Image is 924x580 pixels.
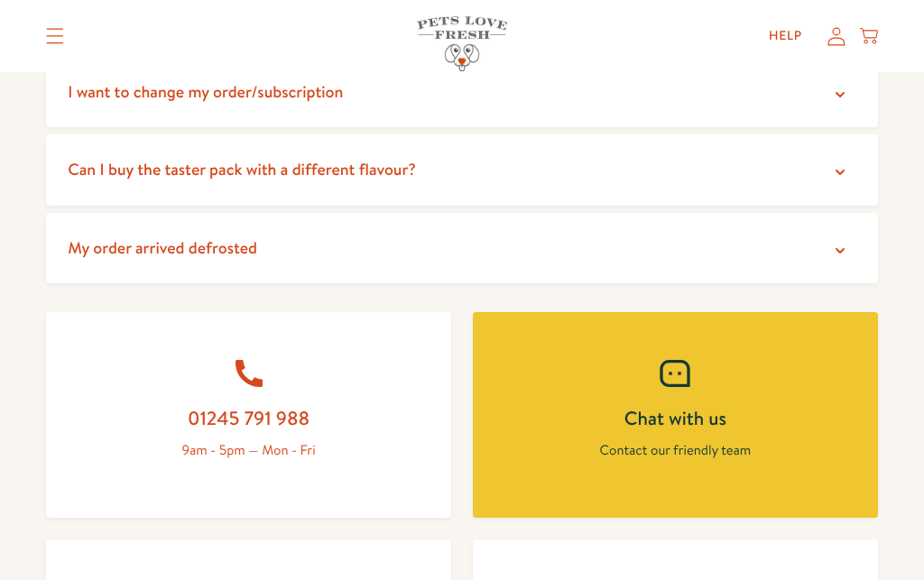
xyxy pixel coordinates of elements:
summary: Translation missing: en.sections.header.menu [32,14,79,59]
summary: My order arrived defrosted [46,213,878,284]
a: Chat with us Contact our friendly team [473,312,878,518]
span: Can I buy the taster pack with a different flavour? [68,158,416,180]
a: 01245 791 988 9am - 5pm — Mon - Fri [46,312,451,518]
h2: Chat with us [516,406,835,430]
h2: 01245 791 988 [89,406,408,430]
p: Contact our friendly team [516,438,835,462]
p: 9am - 5pm — Mon - Fri [89,438,408,462]
summary: Can I buy the taster pack with a different flavour? [46,134,878,206]
summary: I want to change my order/subscription [46,57,878,128]
span: I want to change my order/subscription [68,80,343,103]
img: Pets Love Fresh [417,16,507,71]
a: Help [754,18,817,54]
span: My order arrived defrosted [68,236,257,259]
